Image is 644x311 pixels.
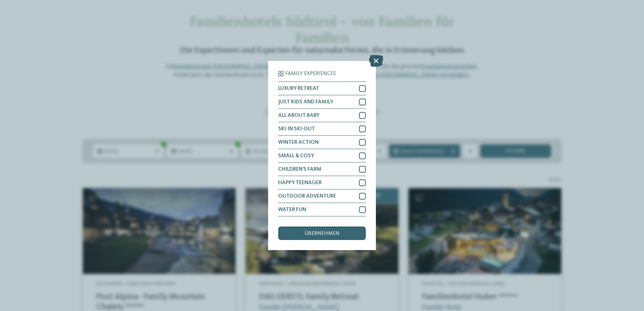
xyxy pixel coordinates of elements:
span: WINTER ACTION [278,140,319,145]
span: HAPPY TEENAGER [278,180,322,185]
span: SKI-IN SKI-OUT [278,126,315,132]
span: Family Experiences [285,71,336,76]
span: übernehmen [304,231,340,236]
span: CHILDREN’S FARM [278,167,321,172]
span: ALL ABOUT BABY [278,113,319,118]
span: OUTDOOR ADVENTURE [278,194,336,199]
span: SMALL & COSY [278,153,314,159]
span: WATER FUN [278,207,306,212]
span: JUST KIDS AND FAMILY [278,99,333,105]
span: LUXURY RETREAT [278,86,319,91]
